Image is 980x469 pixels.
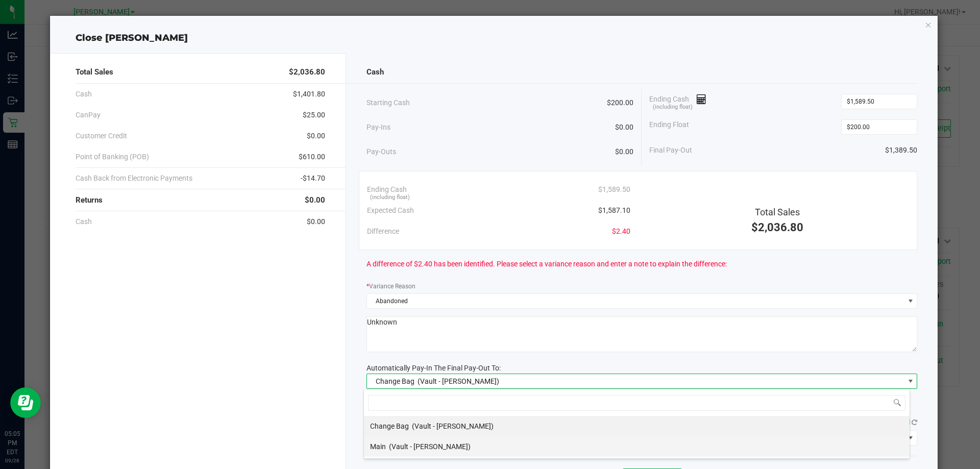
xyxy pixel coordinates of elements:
[307,131,325,141] span: $0.00
[653,103,693,112] span: (including float)
[299,152,325,162] span: $610.00
[366,122,390,133] span: Pay-Ins
[307,216,325,227] span: $0.00
[76,189,325,211] div: Returns
[649,119,689,135] span: Ending Float
[885,145,917,156] span: $1,389.50
[418,377,499,385] span: (Vault - [PERSON_NAME])
[367,294,904,308] span: Abandoned
[303,110,325,120] span: $25.00
[366,66,384,78] span: Cash
[366,259,727,269] span: A difference of $2.40 has been identified. Please select a variance reason and enter a note to ex...
[598,184,630,195] span: $1,589.50
[615,146,633,157] span: $0.00
[389,442,471,451] span: (Vault - [PERSON_NAME])
[376,377,414,385] span: Change Bag
[367,205,414,216] span: Expected Cash
[366,364,501,372] span: Automatically Pay-In The Final Pay-Out To:
[607,97,633,108] span: $200.00
[76,89,92,100] span: Cash
[76,152,149,162] span: Point of Banking (POB)
[598,205,630,216] span: $1,587.10
[751,221,803,234] span: $2,036.80
[76,131,127,141] span: Customer Credit
[50,31,938,45] div: Close [PERSON_NAME]
[370,422,409,430] span: Change Bag
[367,226,399,237] span: Difference
[366,97,410,108] span: Starting Cash
[76,173,192,184] span: Cash Back from Electronic Payments
[412,422,494,430] span: (Vault - [PERSON_NAME])
[755,207,800,217] span: Total Sales
[76,110,101,120] span: CanPay
[76,216,92,227] span: Cash
[370,193,410,202] span: (including float)
[649,145,692,156] span: Final Pay-Out
[293,89,325,100] span: $1,401.80
[301,173,325,184] span: -$14.70
[612,226,630,237] span: $2.40
[615,122,633,133] span: $0.00
[367,184,407,195] span: Ending Cash
[289,66,325,78] span: $2,036.80
[305,194,325,206] span: $0.00
[370,442,386,451] span: Main
[366,146,396,157] span: Pay-Outs
[76,66,113,78] span: Total Sales
[366,282,415,291] label: Variance Reason
[10,387,41,418] iframe: Resource center
[649,94,706,109] span: Ending Cash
